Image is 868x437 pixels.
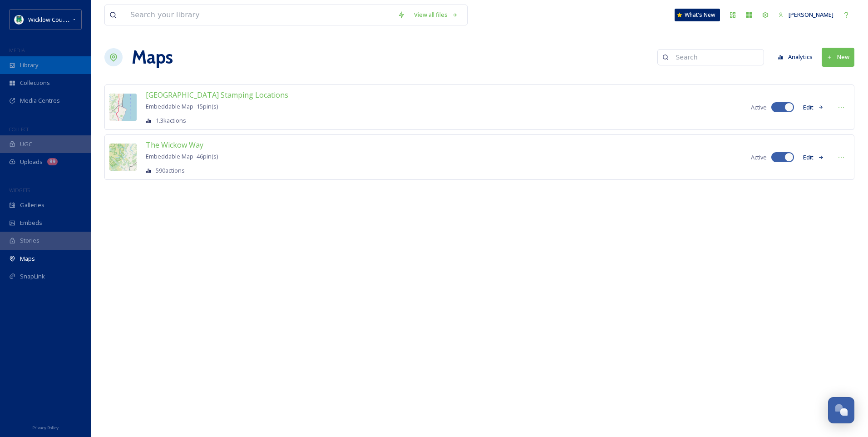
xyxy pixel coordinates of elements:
span: COLLECT [9,126,29,133]
a: View all files [409,6,463,24]
span: Wicklow County Council [28,15,92,24]
button: Edit [799,149,829,166]
span: Maps [20,254,35,263]
input: Search your library [126,5,393,25]
span: Active [751,153,767,162]
a: Analytics [773,48,822,66]
a: [PERSON_NAME] [774,6,838,24]
span: Collections [20,79,50,87]
span: 590 actions [156,166,185,175]
span: WIDGETS [9,187,30,194]
a: Privacy Policy [32,422,59,432]
button: Open Chat [828,397,854,423]
span: Media Centres [20,96,60,105]
button: New [822,48,854,66]
span: [PERSON_NAME] [789,10,833,19]
span: Stories [20,236,39,245]
a: Maps [132,44,173,71]
button: Analytics [773,48,817,66]
input: Search [671,48,759,66]
span: [GEOGRAPHIC_DATA] Stamping Locations [146,90,288,100]
div: 99 [47,158,58,165]
span: Active [751,103,767,112]
span: SnapLink [20,272,45,281]
span: UGC [20,140,32,149]
span: Galleries [20,201,44,209]
span: 1.3k actions [156,116,186,125]
span: Embeds [20,218,42,227]
a: What's New [675,9,720,21]
span: Privacy Policy [32,425,59,431]
span: MEDIA [9,47,25,54]
img: download%20(9).png [15,15,24,24]
button: Edit [799,99,829,116]
span: Library [20,61,38,70]
span: Embeddable Map - 46 pin(s) [146,152,218,160]
span: The Wickow Way [146,140,203,150]
span: Embeddable Map - 15 pin(s) [146,102,218,110]
span: Uploads [20,158,43,166]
